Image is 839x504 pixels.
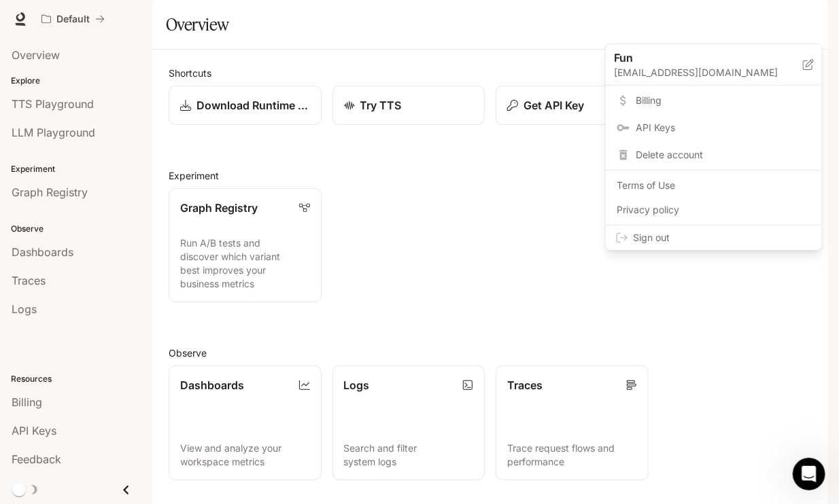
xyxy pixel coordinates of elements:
[617,179,811,192] span: Terms of Use
[606,226,822,250] div: Sign out
[614,66,803,79] p: [EMAIL_ADDRESS][DOMAIN_NAME]
[633,231,811,245] span: Sign out
[617,203,811,217] span: Privacy policy
[606,44,822,86] div: Fun[EMAIL_ADDRESS][DOMAIN_NAME]
[609,198,819,222] a: Privacy policy
[636,121,811,134] span: API Keys
[609,88,819,113] a: Billing
[793,458,825,490] iframe: Intercom live chat
[609,173,819,198] a: Terms of Use
[636,148,811,162] span: Delete account
[636,94,811,107] span: Billing
[609,115,819,140] a: API Keys
[614,50,781,66] p: Fun
[609,143,819,167] div: Delete account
